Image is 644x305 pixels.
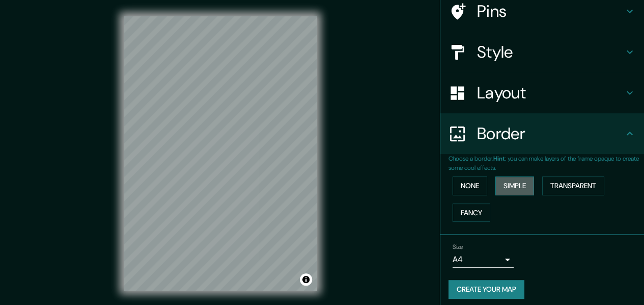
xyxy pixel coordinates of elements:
[477,42,624,62] h4: Style
[124,16,317,291] canvas: Map
[495,176,534,195] button: Simple
[440,113,644,154] div: Border
[300,273,312,286] button: Toggle attribution
[453,251,514,268] div: A4
[453,204,490,222] button: Fancy
[449,280,524,299] button: Create your map
[440,32,644,72] div: Style
[542,176,604,195] button: Transparent
[477,123,624,144] h4: Border
[453,243,463,251] label: Size
[440,72,644,113] div: Layout
[477,1,624,21] h4: Pins
[449,154,644,172] p: Choose a border. : you can make layers of the frame opaque to create some cool effects.
[493,155,505,163] b: Hint
[453,176,487,195] button: None
[477,83,624,103] h4: Layout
